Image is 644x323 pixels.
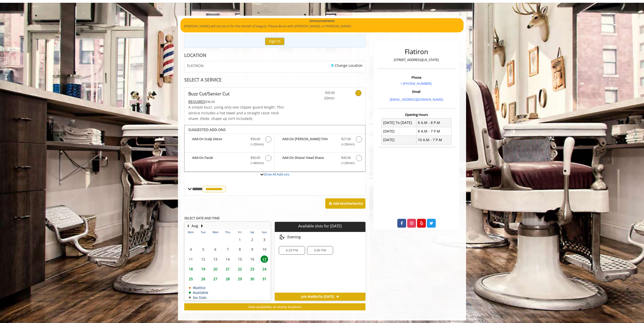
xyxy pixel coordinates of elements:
td: 10 A.M - 7 P.M [416,136,451,144]
td: Select day18 [185,264,197,274]
label: Add-On Facial [187,155,272,167]
p: [STREET_ADDRESS][US_STATE] [379,57,454,62]
td: Select day23 [246,264,258,274]
p: Available slots for [DATE] [277,224,363,228]
td: Select day20 [209,264,221,274]
span: 6:40 PM [314,248,326,252]
td: Available [189,291,208,294]
b: Add-On Facial [192,155,245,166]
th: Tue [197,230,209,235]
a: Change Location [331,63,363,68]
span: $50.00 [250,155,260,160]
span: (+20min ) [338,142,353,147]
b: SELECT DATE AND TIME [184,216,220,220]
td: Waitlist [189,286,208,290]
b: SUGGESTED ADD-ONS [188,127,226,132]
td: 8 A.M - 7 P.M [416,127,451,136]
th: Fri [234,230,246,235]
a: Show All Add-ons [263,172,289,177]
span: 18 [187,265,195,273]
b: Add-On [PERSON_NAME] Trim [282,136,336,147]
span: 21 [224,265,232,273]
p: [PERSON_NAME] will not be in for the month of August. Please Book with [PERSON_NAME], or [PERSON_... [184,24,460,29]
button: Next Month [200,223,204,229]
h3: Phone [379,76,454,79]
td: Select day25 [185,274,197,284]
span: (+20min ) [248,142,263,147]
p: A simple buzz, using only one clipper guard length. This service includes a hot towel and a strai... [188,104,290,121]
td: Select day21 [221,264,234,274]
span: Evening [287,235,301,239]
span: 31 [261,275,268,283]
th: Sun [258,230,271,235]
span: 19 [199,265,207,273]
td: Select day31 [258,274,271,284]
span: 24 [261,265,268,273]
span: (+20min ) [338,160,353,166]
img: evening slots [279,234,285,240]
div: 6:20 PM [279,246,305,255]
td: Select day29 [234,274,246,284]
th: Thu [221,230,234,235]
label: Add-On Beard Trim [277,136,362,148]
a: $35.00 [305,88,335,101]
span: $27.00 [341,136,351,142]
td: Select day24 [258,264,271,274]
div: 6:40 PM [307,246,333,255]
td: [DATE] [382,136,417,144]
span: Join Waitlist for [DATE] [301,295,334,299]
b: Buzz Cut/Senior Cut [188,90,229,97]
b: Add Another Service [333,201,363,206]
td: No Slots [189,296,208,299]
td: Select day26 [197,274,209,284]
span: 26 [199,275,207,283]
span: (+40min ) [248,160,263,166]
td: Select day19 [197,264,209,274]
h3: Email [379,90,454,93]
th: Sat [246,230,258,235]
a: + [PHONE_NUMBER]. [400,81,432,86]
td: Select day30 [246,274,258,284]
b: LOCATION [184,52,206,58]
td: Select day17 [258,254,271,264]
span: 22 [236,265,244,273]
td: [DATE] [382,127,417,136]
div: $38.50 [188,99,290,104]
span: $45.00 [341,155,351,160]
button: Aug [192,223,198,229]
div: SELECT A SERVICE [184,77,365,82]
h2: Flatiron [379,48,454,55]
td: Select day28 [221,274,234,284]
button: Sign In [265,38,284,45]
td: [DATE] To [DATE] [382,118,417,127]
b: Add-On Scalp Detox [192,136,245,147]
span: This service needs some Advance to be paid before we block your appointment [188,99,205,104]
span: 27 [212,275,219,283]
td: Select day22 [234,264,246,274]
span: View availability at nearby locations [248,305,302,309]
td: Select day27 [209,274,221,284]
b: Announcements [310,18,335,24]
span: 17 [261,255,268,263]
button: View availability at nearby locations [184,303,365,311]
span: $50.00 [250,136,260,142]
label: Add-On Scalp Detox [187,136,272,148]
span: FLATIRON [187,64,204,68]
th: Wed [209,230,221,235]
span: 29 [236,275,244,283]
span: 20 [212,265,219,273]
span: 25 [187,275,195,283]
span: 6:20 PM [286,248,298,252]
button: Add AnotherService [325,198,365,209]
a: [EMAIL_ADDRESS][DOMAIN_NAME] [390,97,443,102]
th: Mon [185,230,197,235]
span: 30 [248,275,256,283]
b: Add-On Shave/ Head Shave [282,155,336,166]
label: Add-On Shave/ Head Shave [277,155,362,167]
td: 8 A.M - 8 P.M [416,118,451,127]
button: Previous Month [186,223,190,229]
span: 23 [248,265,256,273]
div: Buzz Cut/Senior Cut Add-onS [184,125,365,172]
h3: Opening Hours [378,113,455,116]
